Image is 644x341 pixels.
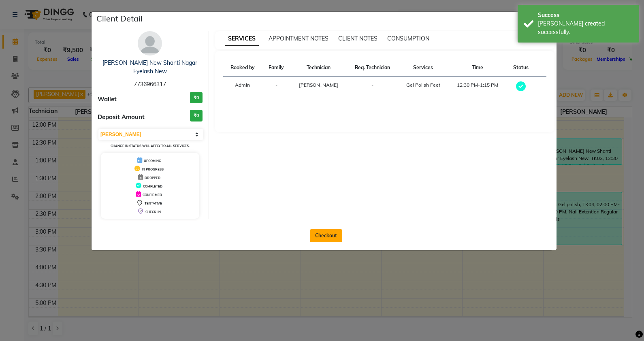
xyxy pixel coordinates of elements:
span: IN PROGRESS [142,167,164,171]
span: CHECK-IN [145,210,161,214]
span: [PERSON_NAME] [299,82,338,88]
span: CLIENT NOTES [338,35,377,42]
span: TENTATIVE [145,201,162,205]
span: COMPLETED [143,184,162,188]
span: CONFIRMED [143,193,162,197]
th: Req. Technician [347,59,398,77]
button: Checkout [310,229,342,242]
span: DROPPED [145,176,160,180]
th: Technician [291,59,347,77]
h3: ₹0 [190,92,203,104]
div: Bill created successfully. [538,19,633,36]
th: Time [448,59,506,77]
img: avatar [138,31,162,55]
td: - [347,77,398,97]
div: Gel Polish Feet [403,81,444,89]
td: 12:30 PM-1:15 PM [448,77,506,97]
span: UPCOMING [144,159,161,163]
h3: ₹0 [190,110,203,121]
span: Deposit Amount [98,113,145,122]
span: Wallet [98,95,117,104]
a: [PERSON_NAME] New Shanti Nagar Eyelash New [102,59,197,75]
td: - [262,77,291,97]
span: APPOINTMENT NOTES [269,35,328,42]
small: Change in status will apply to all services. [111,144,190,148]
td: Admin [223,77,262,97]
span: SERVICES [225,32,259,46]
span: CONSUMPTION [387,35,429,42]
div: Success [538,11,633,19]
th: Booked by [223,59,262,77]
th: Services [398,59,448,77]
span: 7736966317 [134,81,166,88]
th: Status [507,59,535,77]
h5: Client Detail [96,13,143,25]
th: Family [262,59,291,77]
